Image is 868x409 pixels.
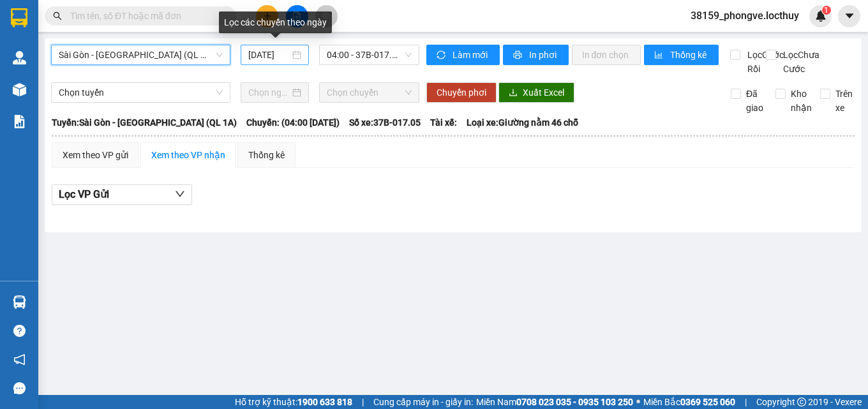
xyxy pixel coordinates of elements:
strong: 0708 023 035 - 0935 103 250 [516,397,633,407]
span: Trên xe [830,87,858,115]
span: bar-chart [654,50,665,61]
button: caret-down [838,5,860,27]
span: 1 [824,6,828,15]
button: printerIn phơi [503,45,569,65]
span: sync [437,50,447,61]
span: Cung cấp máy in - giấy in: [373,395,473,409]
span: 38159_phongve.locthuy [680,8,809,24]
div: Lọc các chuyến theo ngày [219,11,332,33]
button: syncLàm mới [426,45,500,65]
span: notification [13,353,26,366]
span: 04:00 - 37B-017.05 - (Đã hủy) [327,45,412,64]
strong: 0369 525 060 [680,397,735,407]
div: Xem theo VP gửi [63,148,128,162]
span: down [175,189,185,199]
span: Chọn chuyến [327,83,412,102]
span: Kho nhận [786,87,817,115]
div: Xem theo VP nhận [151,148,225,162]
input: Chọn ngày [248,86,290,100]
button: aim [315,5,338,27]
span: Miền Nam [476,395,633,409]
span: Đã giao [741,87,768,115]
img: warehouse-icon [13,51,26,64]
button: In đơn chọn [572,45,641,65]
span: search [53,11,62,20]
span: Lọc VP Gửi [59,186,109,202]
span: message [13,382,26,394]
img: warehouse-icon [13,83,26,96]
span: question-circle [13,325,26,337]
span: Số xe: 37B-017.05 [349,115,421,130]
span: In phơi [529,48,558,62]
span: Loại xe: Giường nằm 46 chỗ [467,115,578,130]
span: Lọc Chưa Cước [778,48,821,76]
span: Chọn tuyến [59,83,223,102]
span: Chuyến: (04:00 [DATE]) [246,115,340,130]
div: Thống kê [248,148,285,162]
span: printer [513,50,524,61]
img: warehouse-icon [13,295,26,309]
span: | [362,395,364,409]
b: Tuyến: Sài Gòn - [GEOGRAPHIC_DATA] (QL 1A) [52,117,237,128]
span: Thống kê [670,48,708,62]
button: Chuyển phơi [426,82,497,103]
img: logo-vxr [11,8,27,27]
span: caret-down [844,10,855,22]
span: Hỗ trợ kỹ thuật: [235,395,352,409]
sup: 1 [822,6,831,15]
span: Làm mới [453,48,490,62]
img: solution-icon [13,115,26,128]
span: Lọc Cước Rồi [742,48,786,76]
button: bar-chartThống kê [644,45,719,65]
strong: 1900 633 818 [297,397,352,407]
button: file-add [286,5,308,27]
button: plus [256,5,278,27]
span: Tài xế: [430,115,457,130]
input: Tìm tên, số ĐT hoặc mã đơn [70,9,221,23]
span: ⚪️ [636,399,640,405]
span: Miền Bắc [643,395,735,409]
span: Sài Gòn - Nghệ An (QL 1A) [59,45,223,64]
img: icon-new-feature [815,10,827,22]
button: downloadXuất Excel [498,82,574,103]
span: copyright [797,398,806,406]
input: 13/08/2025 [248,48,290,62]
button: Lọc VP Gửi [52,184,192,205]
span: | [745,395,747,409]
